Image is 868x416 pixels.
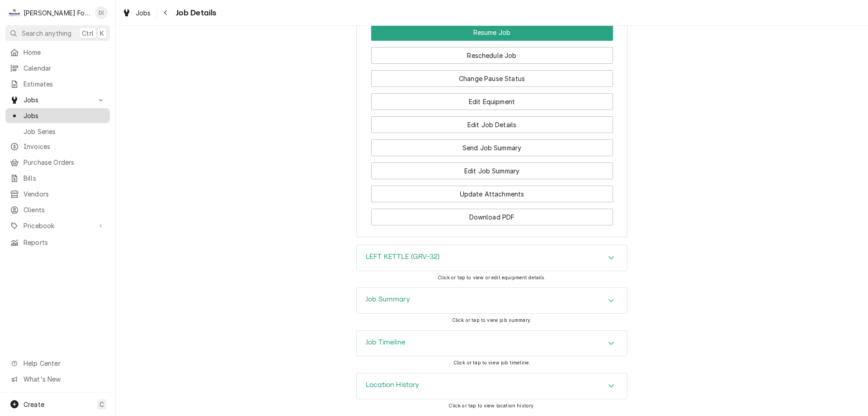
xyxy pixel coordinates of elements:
div: Button Group Row [371,64,613,87]
div: Accordion Header [357,245,627,271]
span: Help Center [24,359,104,368]
span: Job Series [24,127,105,136]
button: Edit Job Details [371,116,613,133]
a: Jobs [5,108,110,123]
button: Accordion Details Expand Trigger [357,331,627,356]
span: Purchase Orders [24,158,105,167]
h3: Job Timeline [366,338,406,347]
a: Reports [5,235,110,250]
a: Calendar [5,61,110,76]
span: Ctrl [82,29,94,38]
a: Go to Pricebook [5,218,110,233]
div: Button Group Row [371,87,613,110]
div: Button Group Row [371,179,613,202]
span: What's New [24,374,104,384]
button: Reschedule Job [371,47,613,64]
span: Calendar [24,63,105,73]
button: Accordion Details Expand Trigger [357,373,627,399]
button: Accordion Details Expand Trigger [357,245,627,271]
button: Change Pause Status [371,70,613,87]
button: Edit Job Summary [371,163,613,179]
span: Click or tap to view job summary. [452,317,532,323]
span: Job Details [173,7,217,19]
button: Update Attachments [371,186,613,202]
div: M [8,6,21,19]
span: Pricebook [24,221,92,230]
div: Button Group Row [371,41,613,64]
div: Button Group Row [371,24,613,41]
span: Create [24,401,44,408]
button: Navigate back [159,5,173,20]
div: [PERSON_NAME] Food Equipment Service [24,8,90,18]
span: Jobs [136,8,151,18]
span: Vendors [24,189,105,199]
a: Job Series [5,124,110,139]
a: Go to Help Center [5,356,110,371]
span: K [100,29,104,38]
span: Invoices [24,142,105,151]
h3: Job Summary [366,295,410,304]
a: Go to Jobs [5,92,110,107]
span: Clients [24,205,105,215]
span: Reports [24,238,105,247]
span: Click or tap to view or edit equipment details. [438,275,546,281]
button: Accordion Details Expand Trigger [357,288,627,313]
button: Resume Job [371,24,613,41]
div: LEFT KETTLE (GRV-32) [356,245,627,271]
h3: LEFT KETTLE (GRV-32) [366,253,439,261]
a: Estimates [5,77,110,91]
span: Click or tap to view job timeline. [453,360,530,366]
button: Download PDF [371,209,613,225]
a: Purchase Orders [5,155,110,170]
div: Job Timeline [356,330,627,357]
span: Bills [24,173,105,183]
a: Clients [5,202,110,217]
div: Accordion Header [357,331,627,356]
span: Estimates [24,79,105,89]
span: Jobs [24,111,105,120]
div: D( [95,6,108,19]
button: Search anythingCtrlK [5,25,110,41]
div: Location History [356,373,627,399]
a: Vendors [5,186,110,201]
a: Go to What's New [5,372,110,387]
div: Accordion Header [357,288,627,313]
span: Search anything [22,29,71,38]
span: Home [24,48,105,57]
span: C [99,400,104,409]
a: Bills [5,171,110,186]
span: Click or tap to view location history. [448,403,535,409]
a: Jobs [118,5,155,20]
h3: Location History [366,381,420,389]
div: Derek Testa (81)'s Avatar [95,6,108,19]
button: Send Job Summary [371,139,613,156]
div: Marshall Food Equipment Service's Avatar [8,6,21,19]
div: Job Summary [356,287,627,314]
div: Button Group [371,24,613,225]
div: Button Group Row [371,110,613,133]
a: Invoices [5,139,110,154]
span: Jobs [24,95,92,105]
div: Button Group Row [371,202,613,225]
div: Button Group Row [371,133,613,156]
button: Edit Equipment [371,93,613,110]
div: Button Group Row [371,156,613,179]
a: Home [5,45,110,60]
div: Accordion Header [357,373,627,399]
